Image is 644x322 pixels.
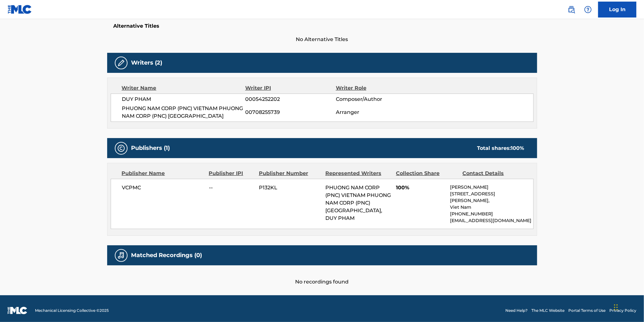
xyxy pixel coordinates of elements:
[450,211,533,217] p: [PHONE_NUMBER]
[614,298,618,317] div: Drag
[8,5,32,14] img: MLC Logo
[598,2,636,17] a: Log In
[511,145,524,151] span: 100 %
[117,144,125,152] img: Publishers
[259,170,321,177] div: Publisher Number
[450,184,533,191] p: [PERSON_NAME]
[568,6,575,13] img: search
[131,252,202,259] h5: Matched Recordings (0)
[245,84,336,92] div: Writer IPI
[336,95,418,103] span: Composer/Author
[325,170,391,177] div: Represented Writers
[245,108,336,116] span: 00708255739
[117,59,125,67] img: Writers
[584,6,592,13] img: help
[122,105,246,120] span: PHUONG NAM CORP (PNC) VIETNAM PHUONG NAM CORP (PNC) [GEOGRAPHIC_DATA]
[114,23,531,29] h5: Alternative Titles
[450,204,533,211] p: Viet Nam
[209,170,254,177] div: Publisher IPI
[582,3,594,16] div: Help
[122,170,204,177] div: Publisher Name
[609,308,636,313] a: Privacy Policy
[8,307,27,314] img: logo
[505,308,528,313] a: Need Help?
[336,84,418,92] div: Writer Role
[131,59,163,66] h5: Writers (2)
[117,252,125,259] img: Matched Recordings
[122,95,246,103] span: DUY PHAM
[565,3,578,16] a: Public Search
[450,217,533,224] p: [EMAIL_ADDRESS][DOMAIN_NAME]
[477,144,524,152] div: Total shares:
[450,191,533,204] p: [STREET_ADDRESS][PERSON_NAME],
[463,170,524,177] div: Contact Details
[612,291,644,322] iframe: Chat Widget
[336,108,418,116] span: Arranger
[131,144,170,152] h5: Publishers (1)
[259,184,321,192] span: P132KL
[35,308,109,313] span: Mechanical Licensing Collective © 2025
[209,184,254,192] span: --
[122,84,246,92] div: Writer Name
[396,170,458,177] div: Collection Share
[245,95,336,103] span: 00054252202
[396,184,445,192] span: 100%
[122,184,204,192] span: VCPMC
[568,308,606,313] a: Portal Terms of Use
[107,265,537,286] div: No recordings found
[107,36,537,43] span: No Alternative Titles
[325,185,391,221] span: PHUONG NAM CORP (PNC) VIETNAM PHUONG NAM CORP (PNC) [GEOGRAPHIC_DATA], DUY PHAM
[531,308,564,313] a: The MLC Website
